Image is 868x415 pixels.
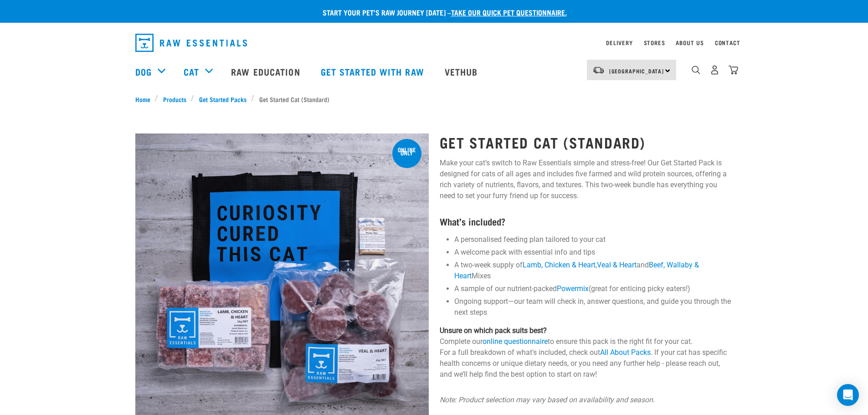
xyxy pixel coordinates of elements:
p: Make your cat’s switch to Raw Essentials simple and stress-free! Our Get Started Pack is designed... [440,158,733,201]
a: Delivery [606,41,632,44]
a: Vethub [436,53,489,90]
p: Complete our to ensure this pack is the right fit for your cat. For a full breakdown of what's in... [440,325,733,380]
a: Cat [184,65,199,78]
li: A welcome pack with essential info and tips [454,247,733,258]
a: Raw Education [222,53,311,90]
a: Powermix [557,284,589,293]
li: A sample of our nutrient-packed (great for enticing picky eaters!) [454,283,733,294]
a: Contact [715,41,740,44]
img: home-icon@2x.png [729,65,738,75]
h1: Get Started Cat (Standard) [440,134,733,150]
strong: What’s included? [440,219,505,224]
a: Veal & Heart [597,261,637,269]
a: Get started with Raw [312,53,436,90]
li: A personalised feeding plan tailored to your cat [454,234,733,245]
img: van-moving.png [592,66,605,74]
a: online questionnaire [483,337,548,346]
a: All About Packs [600,348,651,357]
a: Lamb, Chicken & Heart [523,261,596,269]
li: Ongoing support—our team will check in, answer questions, and guide you through the next steps [454,296,733,318]
a: About Us [676,41,704,44]
em: Note: Product selection may vary based on availability and season. [440,395,655,404]
span: [GEOGRAPHIC_DATA] [609,69,664,72]
a: Stores [644,41,665,44]
a: Dog [135,65,152,78]
nav: breadcrumbs [135,94,733,104]
li: A two-week supply of , and Mixes [454,260,733,282]
a: Get Started Packs [194,94,251,104]
strong: Unsure on which pack suits best? [440,326,547,335]
nav: dropdown navigation [128,30,740,56]
a: take our quick pet questionnaire. [451,10,567,14]
a: Products [158,94,191,104]
img: home-icon-1@2x.png [692,66,700,74]
img: user.png [710,65,719,75]
div: Open Intercom Messenger [837,384,859,406]
img: Raw Essentials Logo [135,34,247,52]
a: Home [135,94,155,104]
